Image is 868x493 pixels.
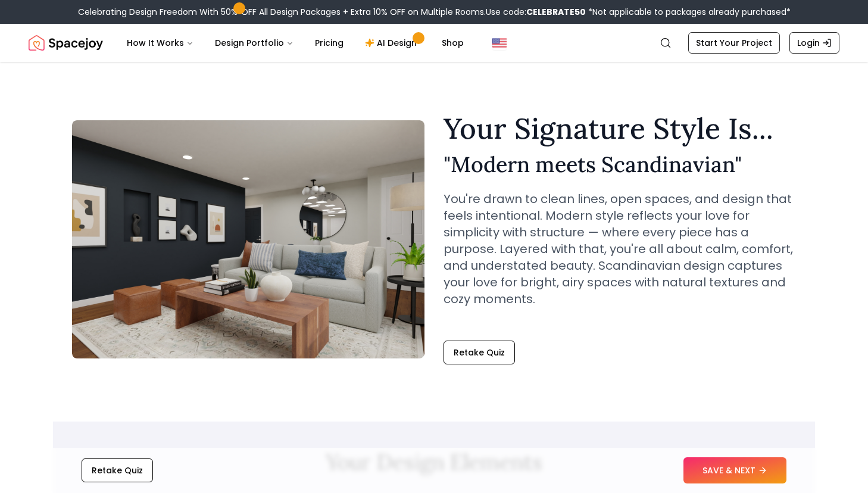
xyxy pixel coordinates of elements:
button: SAVE & NEXT [683,457,786,483]
img: United States [492,36,507,50]
h2: " Modern meets Scandinavian " [444,152,796,176]
img: Modern meets Scandinavian Style Example [72,120,424,358]
a: AI Design [355,31,430,55]
b: CELEBRATE50 [526,6,586,18]
a: Shop [432,31,473,55]
button: Design Portfolio [205,31,303,55]
img: Spacejoy Logo [29,31,103,55]
span: Use code: [486,6,586,18]
nav: Global [29,24,839,62]
div: Celebrating Design Freedom With 50% OFF All Design Packages + Extra 10% OFF on Multiple Rooms. [78,6,791,18]
h1: Your Signature Style Is... [444,114,796,143]
button: How It Works [117,31,203,55]
a: Pricing [305,31,353,55]
button: Retake Quiz [444,341,515,364]
nav: Main [117,31,473,55]
button: Retake Quiz [82,458,153,482]
span: *Not applicable to packages already purchased* [586,6,791,18]
a: Spacejoy [29,31,103,55]
a: Start Your Project [688,32,780,54]
a: Login [789,32,839,54]
p: You're drawn to clean lines, open spaces, and design that feels intentional. Modern style reflect... [444,191,796,307]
